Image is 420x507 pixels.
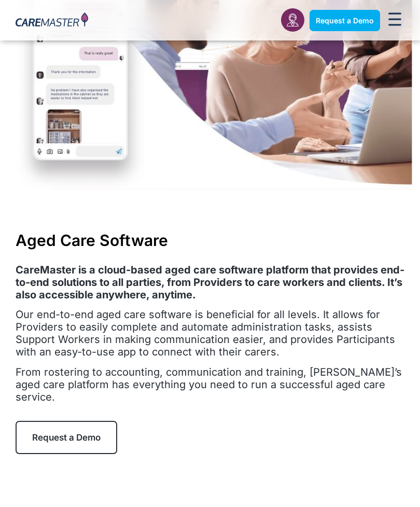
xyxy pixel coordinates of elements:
[16,231,404,250] h1: Aged Care Software
[32,432,101,443] span: Request a Demo
[385,9,405,32] div: Menu Toggle
[16,308,395,358] span: Our end-to-end aged care software is beneficial for all levels. It allows for Providers to easily...
[16,12,88,29] img: CareMaster Logo
[16,421,117,454] a: Request a Demo
[316,16,374,25] span: Request a Demo
[16,264,404,301] strong: CareMaster is a cloud-based aged care software platform that provides end-to-end solutions to all...
[310,10,380,31] a: Request a Demo
[16,366,402,403] span: From rostering to accounting, communication and training, [PERSON_NAME]’s aged care platform has ...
